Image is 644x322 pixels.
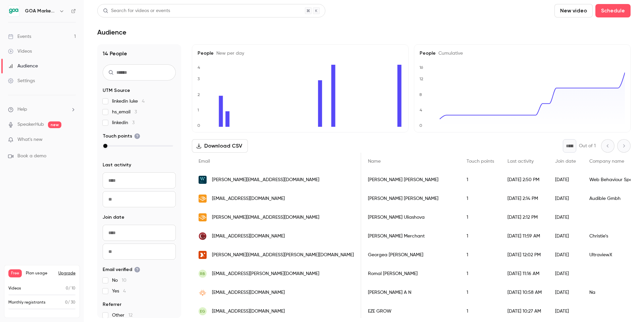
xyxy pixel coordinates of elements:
[198,50,403,57] h5: People
[420,50,625,57] h5: People
[122,278,126,283] span: 10
[361,246,460,264] div: Georgea [PERSON_NAME]
[555,159,576,164] span: Join date
[66,285,75,291] p: / 10
[214,51,244,56] span: New per day
[103,172,176,189] input: From
[8,285,21,291] p: Videos
[212,252,354,259] span: [PERSON_NAME][EMAIL_ADDRESS][PERSON_NAME][DOMAIN_NAME]
[199,176,207,184] img: web-behaviour.com
[128,313,132,318] span: 12
[212,289,285,296] span: [EMAIL_ADDRESS][DOMAIN_NAME]
[501,208,548,227] div: [DATE] 2:12 PM
[419,123,422,128] text: 0
[548,208,583,227] div: [DATE]
[212,233,285,240] span: [EMAIL_ADDRESS][DOMAIN_NAME]
[197,108,199,112] text: 1
[8,48,32,55] div: Videos
[68,137,76,143] iframe: Noticeable Trigger
[460,283,501,302] div: 1
[142,99,145,104] span: 4
[200,271,205,277] span: RB
[501,246,548,264] div: [DATE] 12:02 PM
[501,264,548,283] div: [DATE] 11:16 AM
[103,191,176,207] input: To
[198,92,200,97] text: 2
[419,76,423,81] text: 12
[548,264,583,283] div: [DATE]
[198,76,200,81] text: 3
[200,308,205,314] span: EG
[8,300,46,306] p: Monthly registrants
[460,227,501,246] div: 1
[123,289,126,293] span: 4
[589,159,624,164] span: Company name
[112,312,132,319] span: Other
[507,159,534,164] span: Last activity
[460,302,501,321] div: 1
[467,159,494,164] span: Touch points
[66,286,68,290] span: 0
[103,214,124,221] span: Join date
[548,246,583,264] div: [DATE]
[501,302,548,321] div: [DATE] 10:27 AM
[595,4,631,17] button: Schedule
[548,302,583,321] div: [DATE]
[97,28,126,36] h1: Audience
[132,120,135,125] span: 3
[8,33,31,40] div: Events
[58,271,75,276] button: Upgrade
[361,170,460,189] div: [PERSON_NAME] [PERSON_NAME]
[103,87,130,94] span: UTM Source
[17,136,43,143] span: What's new
[192,139,248,153] button: Download CSV
[198,65,200,70] text: 4
[26,271,54,276] span: Plan usage
[103,244,176,260] input: To
[361,302,460,321] div: EZE GROW
[25,8,56,14] h6: GOA Marketing
[103,50,176,58] h1: 14 People
[8,269,22,277] span: Free
[8,63,38,69] div: Audience
[361,208,460,227] div: [PERSON_NAME] Uliashova
[48,121,61,128] span: new
[199,195,207,203] img: audible.de
[554,4,593,17] button: New video
[112,277,126,284] span: No
[501,227,548,246] div: [DATE] 11:59 AM
[103,225,176,241] input: From
[460,170,501,189] div: 1
[199,251,207,259] img: ultraviewx.co.uk
[548,227,583,246] div: [DATE]
[212,270,319,277] span: [EMAIL_ADDRESS][PERSON_NAME][DOMAIN_NAME]
[361,283,460,302] div: [PERSON_NAME] A N
[420,108,422,112] text: 4
[212,214,319,221] span: [PERSON_NAME][EMAIL_ADDRESS][DOMAIN_NAME]
[17,121,44,128] a: SpeakerHub
[368,159,381,164] span: Name
[199,159,210,164] span: Email
[103,133,140,140] span: Touch points
[103,144,107,148] div: max
[460,264,501,283] div: 1
[8,6,19,16] img: GOA Marketing
[8,106,76,113] li: help-dropdown-opener
[212,308,285,315] span: [EMAIL_ADDRESS][DOMAIN_NAME]
[8,77,35,84] div: Settings
[460,208,501,227] div: 1
[501,170,548,189] div: [DATE] 2:50 PM
[199,232,207,240] img: christies.com
[103,7,170,14] div: Search for videos or events
[579,143,596,149] p: Out of 1
[436,51,463,56] span: Cumulative
[112,119,135,126] span: linkedin
[65,300,75,306] p: / 30
[419,92,422,97] text: 8
[197,123,200,128] text: 0
[135,110,137,114] span: 3
[501,283,548,302] div: [DATE] 10:58 AM
[199,213,207,221] img: audible.de
[103,266,140,273] span: Email verified
[103,301,121,308] span: Referrer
